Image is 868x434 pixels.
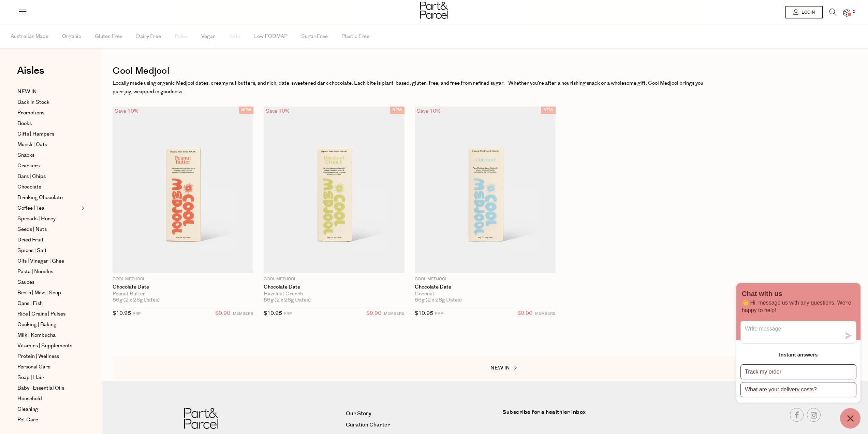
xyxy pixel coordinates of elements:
[62,25,81,48] span: Organic
[17,120,32,128] span: Books
[17,162,40,170] span: Crackers
[420,2,448,19] img: Part&Parcel
[17,98,79,107] a: Back In Stock
[264,297,311,303] span: 56g (2 x 28g Dates)
[17,194,79,202] a: Drinking Chocolate
[490,364,559,373] a: NEW IN
[113,291,253,297] div: Peanut Butter
[11,25,48,48] span: Australian Made
[17,278,34,286] span: Sauces
[415,297,462,303] span: 56g (2 x 28g Dates)
[264,107,404,273] img: Chocolate Date
[17,268,53,276] span: Pasta | Noodles
[17,342,79,350] a: Vitamins | Supplements
[301,25,328,48] span: Sugar Free
[17,236,44,244] span: Dried Fruit
[17,247,79,255] a: Spices | Salt
[17,310,79,318] a: Rice | Grains | Pulses
[17,342,72,350] span: Vitamins | Supplements
[264,310,282,317] span: $10.95
[415,284,556,290] a: Chocolate Date
[17,204,44,212] span: Coffee | Tea
[390,107,404,114] span: NEW
[113,107,141,116] div: Save 10%
[17,374,79,382] a: Soap | Hair
[17,331,79,339] a: Milk | Kombucha
[215,309,230,318] span: $9.90
[264,107,292,116] div: Save 10%
[113,276,253,282] p: Cool Medjool
[17,215,56,223] span: Spreads | Honey
[415,276,556,282] p: Cool Medjool
[17,130,79,138] a: Gifts | Hampers
[17,204,79,212] a: Coffee | Tea
[113,107,253,273] img: Chocolate Date
[17,331,56,339] span: Milk | Kombucha
[17,141,79,149] a: Muesli | Oats
[229,25,240,48] span: Keto
[17,109,79,117] a: Promotions
[17,384,64,392] span: Baby | Essential Oils
[17,384,79,392] a: Baby | Essential Oils
[17,257,79,265] a: Oils | Vinegar | Ghee
[264,291,404,297] div: Hazelnut Crunch
[341,25,369,48] span: Plastic Free
[415,107,443,116] div: Save 10%
[17,405,79,414] a: Cleaning
[415,291,556,297] div: Coconut
[233,311,253,316] small: MEMBERS
[346,420,497,430] a: Curation Charter
[113,79,705,96] p: Locally made using organic Medjool dates, creamy nut butters, and rich, date-sweetened dark choco...
[366,309,381,318] span: $9.90
[17,151,79,159] a: Snacks
[17,236,79,244] a: Dried Fruit
[17,416,79,424] a: Pet Care
[17,66,44,83] a: Aisles
[851,9,857,15] span: 0
[17,321,57,329] span: Cooking | Baking
[17,299,79,308] a: Cans | Fish
[17,416,38,424] span: Pet Care
[113,63,858,79] h1: Cool Medjool
[734,283,863,429] inbox-online-store-chat: Shopify online store chat
[17,278,79,286] a: Sauces
[346,409,497,418] a: Our Story
[17,109,44,117] span: Promotions
[17,352,59,361] span: Protein | Wellness
[254,25,288,48] span: Low FODMAP
[17,172,79,181] a: Bars | Chips
[17,268,79,276] a: Pasta | Noodles
[17,405,38,414] span: Cleaning
[80,204,85,212] button: Expand/Collapse Coffee | Tea
[17,63,44,78] span: Aisles
[264,284,404,290] a: Chocolate Date
[17,215,79,223] a: Spreads | Honey
[201,25,216,48] span: Vegan
[17,225,47,234] span: Seeds | Nuts
[435,311,443,316] small: RRP
[535,311,556,316] small: MEMBERS
[17,289,61,297] span: Broth | Miso | Soup
[17,98,49,107] span: Back In Stock
[95,25,122,48] span: Gluten Free
[113,310,131,317] span: $10.95
[17,299,43,308] span: Cans | Fish
[184,408,218,429] img: Part&Parcel
[384,311,404,316] small: MEMBERS
[415,107,556,273] img: Chocolate Date
[264,276,404,282] p: Cool Medjool
[17,172,46,181] span: Bars | Chips
[502,408,664,421] label: Subscribe for a healthier inbox
[843,9,850,16] a: 0
[415,310,433,317] span: $10.95
[17,151,34,159] span: Snacks
[517,309,532,318] span: $9.90
[17,183,41,191] span: Chocolate
[541,107,556,114] span: NEW
[490,364,510,372] span: NEW IN
[284,311,292,316] small: RRP
[17,310,65,318] span: Rice | Grains | Pulses
[239,107,253,114] span: NEW
[785,6,823,18] a: Login
[17,363,50,371] span: Personal Care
